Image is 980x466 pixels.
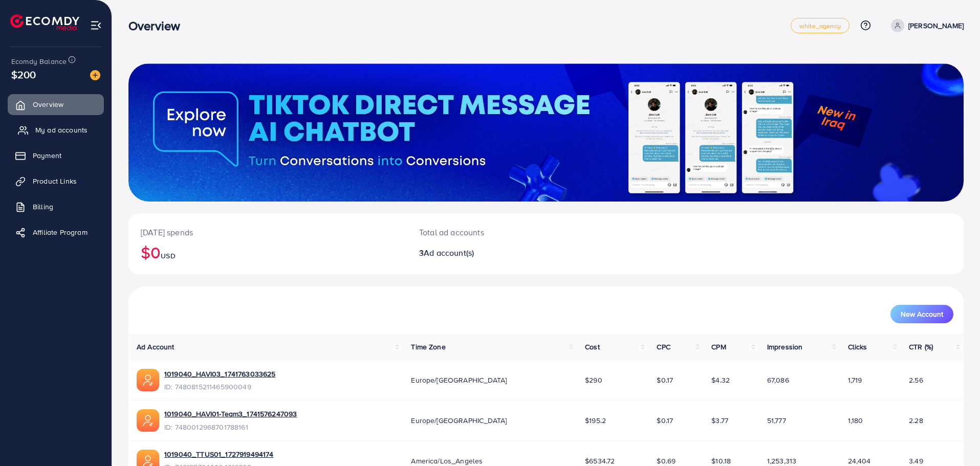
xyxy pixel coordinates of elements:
[33,150,61,161] span: Payment
[909,415,923,426] span: 2.28
[909,375,923,385] span: 2.56
[657,342,670,352] span: CPC
[585,375,602,385] span: $290
[8,94,104,115] a: Overview
[8,196,104,217] a: Billing
[848,456,871,466] span: 24,404
[8,145,104,166] a: Payment
[10,14,79,30] img: logo
[419,226,603,238] p: Total ad accounts
[164,409,297,419] a: 1019040_HAVI01-Team3_1741576247093
[35,125,88,135] span: My ad accounts
[33,227,88,237] span: Affiliate Program
[33,176,77,186] span: Product Links
[8,120,104,140] a: My ad accounts
[767,342,803,352] span: Impression
[8,222,104,242] a: Affiliate Program
[657,456,676,466] span: $0.69
[799,23,841,29] span: white_agency
[411,415,507,426] span: Europe/[GEOGRAPHIC_DATA]
[848,415,863,426] span: 1,180
[909,342,933,352] span: CTR (%)
[848,342,867,352] span: Clicks
[937,420,972,458] iframe: Chat
[767,415,786,426] span: 51,777
[887,19,964,32] a: [PERSON_NAME]
[901,310,943,318] span: New Account
[657,375,673,385] span: $0.17
[11,67,36,82] span: $200
[137,342,175,352] span: Ad Account
[90,19,102,31] img: menu
[585,456,615,466] span: $6534.72
[711,342,726,352] span: CPM
[411,456,483,466] span: America/Los_Angeles
[161,251,175,261] span: USD
[164,369,275,379] a: 1019040_HAVI03_1741763033625
[33,99,63,109] span: Overview
[908,19,964,32] p: [PERSON_NAME]
[128,18,188,33] h3: Overview
[767,456,796,466] span: 1,253,313
[137,369,159,391] img: ic-ads-acc.e4c84228.svg
[585,342,600,352] span: Cost
[711,375,730,385] span: $4.32
[90,70,100,80] img: image
[164,422,297,432] span: ID: 7480012968701788161
[33,202,53,212] span: Billing
[164,382,275,392] span: ID: 7480815211465900049
[848,375,862,385] span: 1,719
[411,375,507,385] span: Europe/[GEOGRAPHIC_DATA]
[890,305,953,323] button: New Account
[141,242,395,262] h2: $0
[137,409,159,432] img: ic-ads-acc.e4c84228.svg
[141,226,395,238] p: [DATE] spends
[11,56,67,66] span: Ecomdy Balance
[424,247,474,258] span: Ad account(s)
[711,456,731,466] span: $10.18
[767,375,789,385] span: 67,086
[8,171,104,191] a: Product Links
[411,342,445,352] span: Time Zone
[164,449,273,459] a: 1019040_TTUS01_1727919494174
[657,415,673,426] span: $0.17
[791,18,850,33] a: white_agency
[711,415,728,426] span: $3.77
[419,248,603,258] h2: 3
[585,415,606,426] span: $195.2
[909,456,923,466] span: 3.49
